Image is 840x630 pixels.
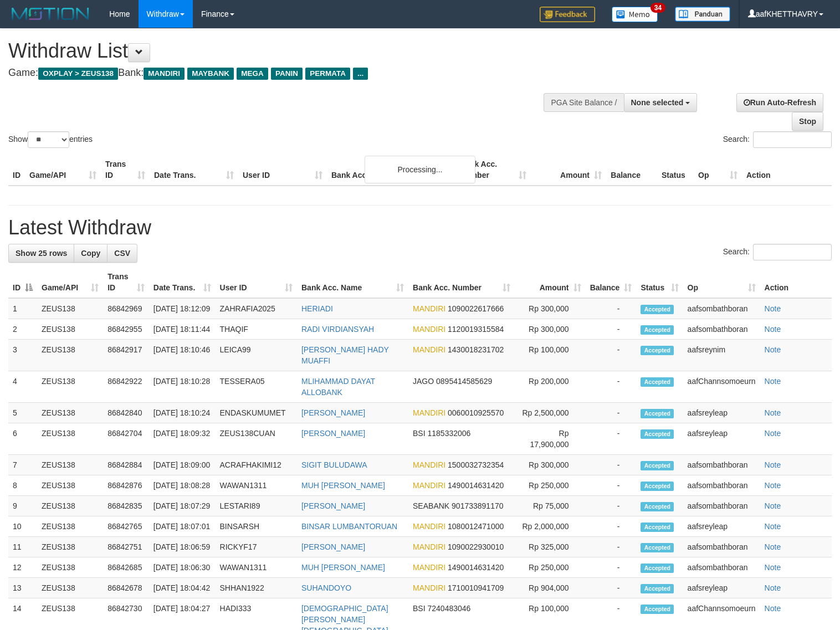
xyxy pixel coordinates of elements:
td: 10 [8,516,37,537]
td: ZEUS138 [37,537,103,557]
a: CSV [107,244,137,263]
td: Rp 2,500,000 [515,403,586,423]
th: User ID [238,154,327,186]
td: RICKYF17 [216,537,297,557]
span: MEGA [237,68,268,80]
h4: Game: Bank: [8,68,549,79]
span: MANDIRI [413,542,445,551]
td: - [586,340,637,371]
span: Copy 1080012471000 to clipboard [448,522,504,531]
span: MANDIRI [413,481,445,490]
span: Copy 7240483046 to clipboard [428,604,471,613]
td: - [586,298,637,319]
td: ENDASKUMUMET [216,403,297,423]
td: ACRAFHAKIMI12 [216,455,297,475]
span: Accepted [641,409,674,418]
td: 86842840 [103,403,149,423]
span: Accepted [641,305,674,314]
td: ZEUS138 [37,340,103,371]
td: 86842704 [103,423,149,455]
span: Copy 0060010925570 to clipboard [448,408,504,417]
span: Copy 1090022617666 to clipboard [448,304,504,313]
span: Accepted [641,543,674,552]
td: 5 [8,403,37,423]
a: Note [765,325,781,334]
td: LESTARI89 [216,496,297,516]
span: PERMATA [305,68,350,80]
th: Date Trans. [150,154,238,186]
td: 86842678 [103,578,149,598]
th: Bank Acc. Number [455,154,531,186]
td: [DATE] 18:10:28 [149,371,216,403]
a: BINSAR LUMBANTORUAN [301,522,397,531]
td: aafsreyleap [683,403,760,423]
td: - [586,403,637,423]
td: aafsreyleap [683,516,760,537]
td: 86842751 [103,537,149,557]
a: Note [765,604,781,613]
td: ZEUS138 [37,423,103,455]
span: Copy 1430018231702 to clipboard [448,345,504,354]
th: Game/API: activate to sort column ascending [37,267,103,298]
td: ZEUS138 [37,319,103,340]
td: - [586,557,637,578]
td: 1 [8,298,37,319]
span: MANDIRI [413,408,445,417]
th: Bank Acc. Name: activate to sort column ascending [297,267,408,298]
a: MUH [PERSON_NAME] [301,481,385,490]
span: MANDIRI [413,522,445,531]
span: SEABANK [413,501,449,510]
td: 86842835 [103,496,149,516]
td: WAWAN1311 [216,475,297,496]
span: Show 25 rows [16,249,67,258]
td: Rp 300,000 [515,298,586,319]
td: ZEUS138 [37,557,103,578]
td: 86842884 [103,455,149,475]
td: - [586,423,637,455]
th: Action [760,267,832,298]
td: [DATE] 18:07:29 [149,496,216,516]
td: ZEUS138 [37,403,103,423]
th: Amount [531,154,606,186]
span: Accepted [641,482,674,491]
td: ZEUS138CUAN [216,423,297,455]
a: MUH [PERSON_NAME] [301,563,385,572]
a: [PERSON_NAME] HADY MUAFFI [301,345,389,365]
a: [PERSON_NAME] [301,501,365,510]
td: Rp 904,000 [515,578,586,598]
span: Copy 1120019315584 to clipboard [448,325,504,334]
td: ZAHRAFIA2025 [216,298,297,319]
td: 6 [8,423,37,455]
td: - [586,516,637,537]
span: Copy 1185332006 to clipboard [428,429,471,438]
a: SUHANDOYO [301,583,351,592]
th: Game/API [25,154,101,186]
td: - [586,319,637,340]
label: Search: [723,244,832,260]
th: Bank Acc. Name [327,154,455,186]
img: Button%20Memo.svg [612,7,658,22]
a: Note [765,563,781,572]
label: Show entries [8,131,93,148]
a: [PERSON_NAME] [301,408,365,417]
td: Rp 200,000 [515,371,586,403]
a: Copy [74,244,107,263]
td: 86842876 [103,475,149,496]
td: 86842955 [103,319,149,340]
td: 86842765 [103,516,149,537]
th: Balance: activate to sort column ascending [586,267,637,298]
td: aafsombathboran [683,475,760,496]
td: aafsombathboran [683,319,760,340]
button: None selected [624,93,698,112]
td: 3 [8,340,37,371]
td: 13 [8,578,37,598]
span: BSI [413,604,426,613]
td: Rp 17,900,000 [515,423,586,455]
span: MAYBANK [187,68,234,80]
th: Action [742,154,832,186]
td: LEICA99 [216,340,297,371]
span: Accepted [641,325,674,335]
td: WAWAN1311 [216,557,297,578]
td: [DATE] 18:10:24 [149,403,216,423]
td: - [586,475,637,496]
